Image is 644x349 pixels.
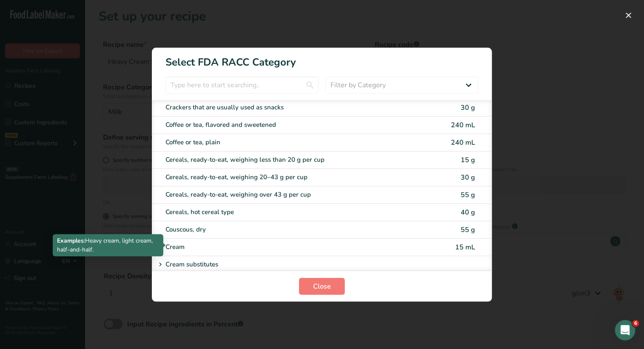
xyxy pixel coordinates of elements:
span: Close [313,281,331,292]
span: 240 mL [451,138,475,147]
div: Cereals, ready-to-eat, weighing over 43 g per cup [165,190,407,200]
span: 55 g [461,225,475,235]
div: Coffee or tea, plain [165,137,407,147]
div: Cereals, ready-to-eat, weighing less than 20 g per cup [165,155,407,165]
span: 6 [633,320,639,327]
span: 55 g [461,190,475,200]
div: Coffee or tea, flavored and sweetened [165,120,407,130]
input: Type here to start searching.. [165,77,319,94]
div: Cereals, hot cereal type [165,207,407,217]
p: Cream substitutes [165,260,218,270]
button: Close [299,278,345,295]
div: Couscous, dry [165,225,407,235]
span: 240 mL [451,120,475,130]
p: Heavy cream, light cream, half-and-half. [57,236,159,254]
span: 15 g [461,155,475,165]
div: Crackers that are usually used as snacks [165,103,407,112]
span: 15 mL [455,243,475,252]
div: Cereals, ready-to-eat, weighing 20–43 g per cup [165,172,407,182]
b: Examples: [57,237,85,245]
span: 30 g [461,173,475,182]
span: 40 g [461,208,475,217]
iframe: Intercom live chat [615,320,635,340]
span: 30 g [461,103,475,112]
h1: Select FDA RACC Category [152,48,492,70]
div: Cream [165,242,407,252]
